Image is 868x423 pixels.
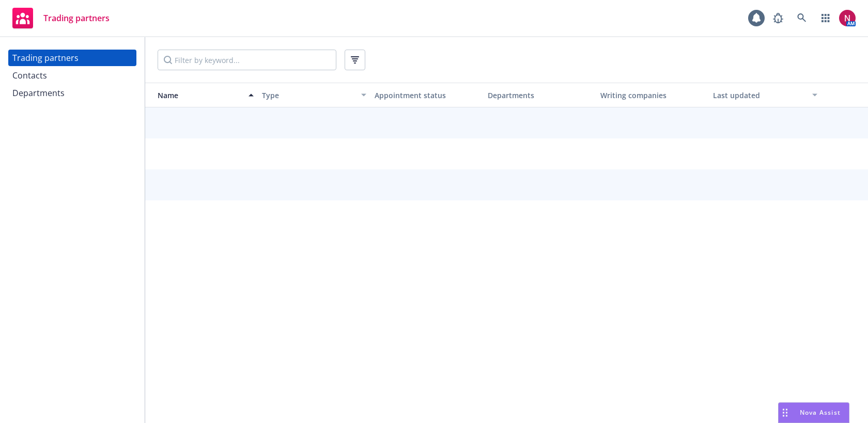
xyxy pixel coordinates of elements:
button: Name [145,83,258,107]
div: Last updated [713,90,806,101]
a: Search [792,8,812,28]
div: Type [262,90,355,101]
button: Appointment status [370,83,483,107]
a: Trading partners [8,4,114,33]
div: Trading partners [12,50,79,66]
button: Writing companies [596,83,709,107]
a: Trading partners [8,50,136,66]
div: Drag to move [779,403,792,422]
img: photo [839,10,856,26]
a: Contacts [8,67,136,84]
a: Report a Bug [768,8,788,28]
div: Departments [488,90,592,101]
span: Nova Assist [800,408,841,417]
button: Departments [484,83,596,107]
div: Departments [12,85,65,101]
div: Contacts [12,67,47,84]
button: Last updated [709,83,822,107]
button: Nova Assist [778,402,849,423]
a: Departments [8,85,136,101]
div: Writing companies [600,90,705,101]
div: Appointment status [375,90,479,101]
button: Type [258,83,370,107]
div: Name [149,90,242,101]
a: Switch app [815,8,836,28]
input: Filter by keyword... [158,50,336,70]
span: Trading partners [43,14,110,22]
